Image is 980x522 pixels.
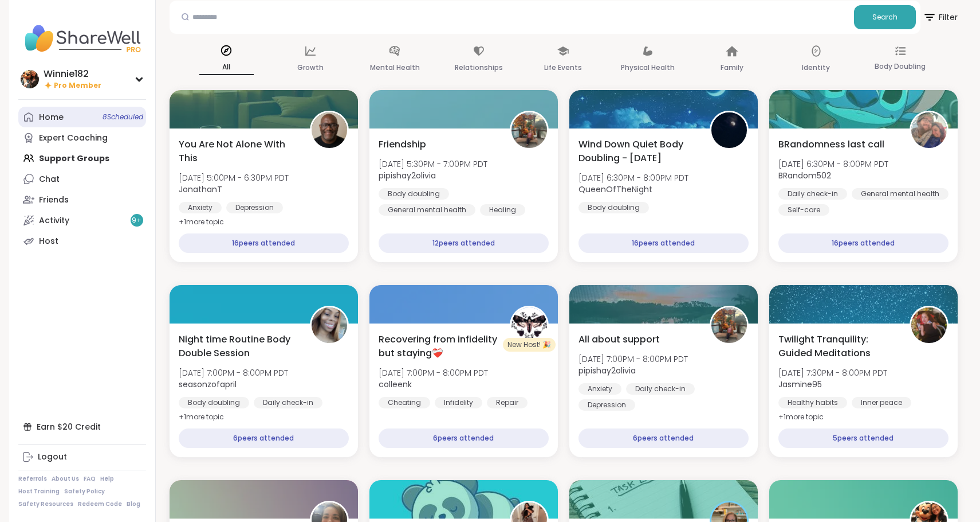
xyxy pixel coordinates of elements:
[511,112,547,148] img: pipishay2olivia
[312,112,347,148] img: JonathanT
[911,307,947,343] img: Jasmine95
[511,307,547,343] img: colleenk
[911,112,947,148] img: BRandom502
[379,367,488,379] span: [DATE] 7:00PM - 8:00PM PDT
[254,397,322,408] div: Daily check-in
[802,61,830,75] p: Identity
[778,428,948,448] div: 5 peers attended
[297,61,324,75] p: Growth
[179,379,237,390] b: seasonzofapril
[84,475,96,483] a: FAQ
[578,428,749,448] div: 6 peers attended
[778,188,847,200] div: Daily check-in
[379,170,436,181] b: pipishay2olivia
[179,428,349,448] div: 6 peers attended
[18,210,146,231] a: Activity9+
[503,338,556,352] div: New Host! 🎉
[923,1,958,34] button: Filter
[711,307,747,343] img: pipishay2olivia
[923,3,958,31] span: Filter
[103,112,143,122] span: 8 Scheduled
[379,138,426,151] span: Friendship
[379,233,549,253] div: 12 peers attended
[379,428,549,448] div: 6 peers attended
[872,12,898,22] span: Search
[578,138,697,165] span: Wind Down Quiet Body Doubling - [DATE]
[38,451,67,463] div: Logout
[39,194,69,206] div: Friends
[578,383,621,395] div: Anxiety
[18,18,146,59] img: ShareWell Nav Logo
[18,416,146,437] div: Earn $20 Credit
[127,500,140,508] a: Blog
[39,112,64,123] div: Home
[487,397,528,408] div: Repair
[179,138,297,165] span: You Are Not Alone With This
[435,397,482,408] div: Infidelity
[578,399,635,411] div: Depression
[39,133,108,144] div: Expert Coaching
[179,367,288,379] span: [DATE] 7:00PM - 8:00PM PDT
[179,202,222,213] div: Anxiety
[39,236,58,247] div: Host
[578,233,749,253] div: 16 peers attended
[44,68,101,80] div: Winnie182
[578,365,636,376] b: pipishay2olivia
[132,216,141,225] span: 9 +
[312,307,347,343] img: seasonzofapril
[179,233,349,253] div: 16 peers attended
[226,202,283,213] div: Depression
[100,475,114,483] a: Help
[379,379,412,390] b: colleenk
[578,202,649,213] div: Body doubling
[778,397,847,408] div: Healthy habits
[21,70,39,88] img: Winnie182
[778,204,829,216] div: Self-care
[18,169,146,189] a: Chat
[18,447,146,468] a: Logout
[778,170,831,181] b: BRandom502
[39,174,60,185] div: Chat
[711,112,747,148] img: QueenOfTheNight
[778,379,822,390] b: Jasmine95
[379,188,449,200] div: Body doubling
[52,475,79,483] a: About Us
[18,488,60,496] a: Host Training
[179,333,297,360] span: Night time Routine Body Double Session
[875,60,926,73] p: Body Doubling
[54,81,101,91] span: Pro Member
[721,61,743,75] p: Family
[544,61,582,75] p: Life Events
[18,107,146,127] a: Home8Scheduled
[379,158,487,170] span: [DATE] 5:30PM - 7:00PM PDT
[578,353,688,365] span: [DATE] 7:00PM - 8:00PM PDT
[179,184,222,195] b: JonathanT
[39,215,69,227] div: Activity
[778,158,888,170] span: [DATE] 6:30PM - 8:00PM PDT
[778,333,897,360] span: Twilight Tranquility: Guided Meditations
[778,233,948,253] div: 16 peers attended
[852,188,948,200] div: General mental health
[626,383,695,395] div: Daily check-in
[778,367,887,379] span: [DATE] 7:30PM - 8:00PM PDT
[179,172,289,184] span: [DATE] 5:00PM - 6:30PM PDT
[18,475,47,483] a: Referrals
[379,333,497,360] span: Recovering from infidelity but staying❤️‍🩹
[578,333,660,346] span: All about support
[199,60,254,75] p: All
[621,61,675,75] p: Physical Health
[18,189,146,210] a: Friends
[370,61,420,75] p: Mental Health
[455,61,503,75] p: Relationships
[379,204,475,216] div: General mental health
[778,138,884,151] span: BRandomness last call
[578,184,652,195] b: QueenOfTheNight
[379,397,430,408] div: Cheating
[179,397,249,408] div: Body doubling
[578,172,688,184] span: [DATE] 6:30PM - 8:00PM PDT
[78,500,122,508] a: Redeem Code
[18,231,146,251] a: Host
[480,204,525,216] div: Healing
[854,5,916,29] button: Search
[18,500,73,508] a: Safety Resources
